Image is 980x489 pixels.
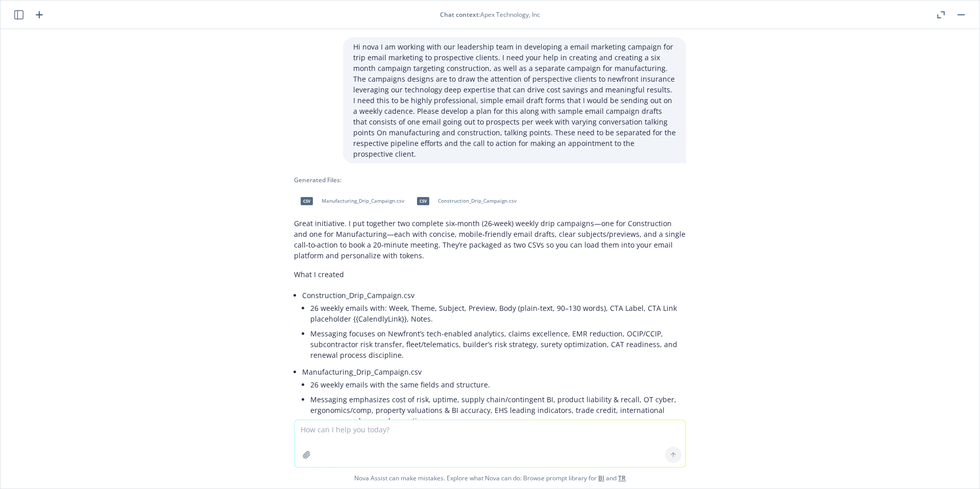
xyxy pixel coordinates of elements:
span: csv [417,197,429,205]
p: What I created [294,269,686,280]
div: : Apex Technology, Inc [440,10,540,19]
li: Messaging emphasizes cost of risk, uptime, supply chain/contingent BI, product liability & recall... [310,392,686,428]
a: TR [618,474,626,482]
p: Hi nova I am working with our leadership team in developing a email marketing campaign for trip e... [353,41,676,159]
li: 26 weekly emails with: Week, Theme, Subject, Preview, Body (plain-text, 90–130 words), CTA Label,... [310,301,686,326]
span: Chat context [440,10,479,19]
li: 26 weekly emails with the same fields and structure. [310,377,686,392]
div: csvConstruction_Drip_Campaign.csv [410,188,519,214]
div: Generated Files: [294,176,686,184]
span: Nova Assist can make mistakes. Explore what Nova can do: Browse prompt library for and [5,468,975,488]
p: Great initiative. I put together two complete six‑month (26‑week) weekly drip campaigns—one for C... [294,218,686,261]
a: BI [598,474,604,482]
li: Manufacturing_Drip_Campaign.csv [302,364,686,430]
li: Messaging focuses on Newfront’s tech-enabled analytics, claims excellence, EMR reduction, OCIP/CC... [310,326,686,362]
span: Construction_Drip_Campaign.csv [438,198,517,204]
li: Construction_Drip_Campaign.csv [302,288,686,364]
span: csv [301,197,313,205]
div: csvManufacturing_Drip_Campaign.csv [294,188,406,214]
span: Manufacturing_Drip_Campaign.csv [322,198,404,204]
